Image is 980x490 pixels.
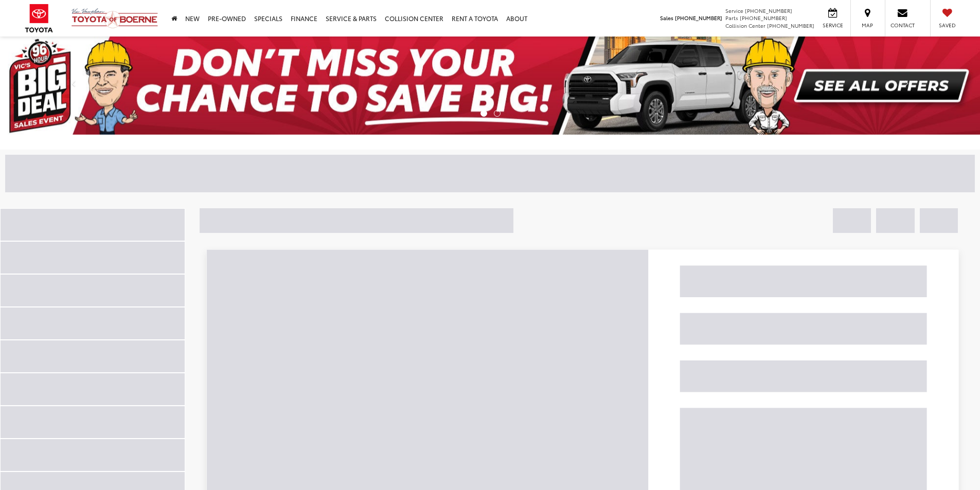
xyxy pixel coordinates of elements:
img: Vic Vaughan Toyota of Boerne [71,8,158,29]
span: Parts [725,14,738,22]
span: Saved [936,22,958,29]
span: Contact [890,22,915,29]
span: [PHONE_NUMBER] [767,22,814,29]
span: Service [725,7,743,14]
span: Sales [660,14,673,22]
span: [PHONE_NUMBER] [740,14,787,22]
span: Map [856,22,879,29]
span: Service [821,22,844,29]
span: [PHONE_NUMBER] [745,7,792,14]
span: Collision Center [725,22,765,29]
span: [PHONE_NUMBER] [675,14,722,22]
